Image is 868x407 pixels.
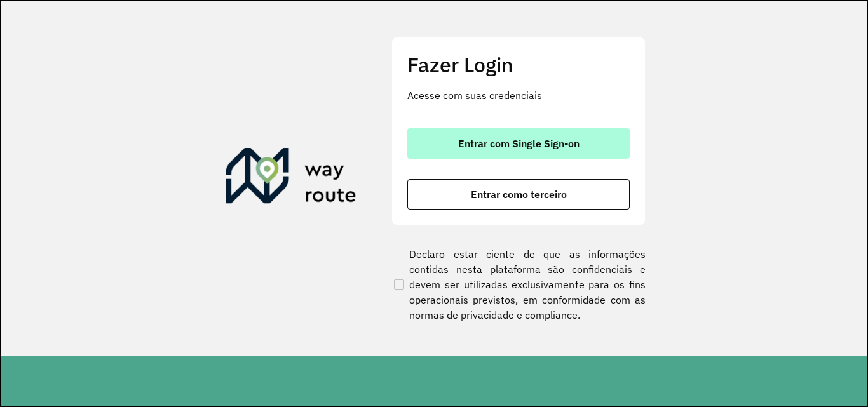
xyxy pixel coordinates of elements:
[407,179,630,210] button: button
[471,189,567,199] span: Entrar como terceiro
[391,246,646,323] label: Declaro estar ciente de que as informações contidas nesta plataforma são confidenciais e devem se...
[407,53,630,77] h2: Fazer Login
[226,148,356,209] img: Roteirizador AmbevTech
[458,138,580,149] span: Entrar com Single Sign-on
[407,88,630,103] p: Acesse com suas credenciais
[407,128,630,159] button: button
